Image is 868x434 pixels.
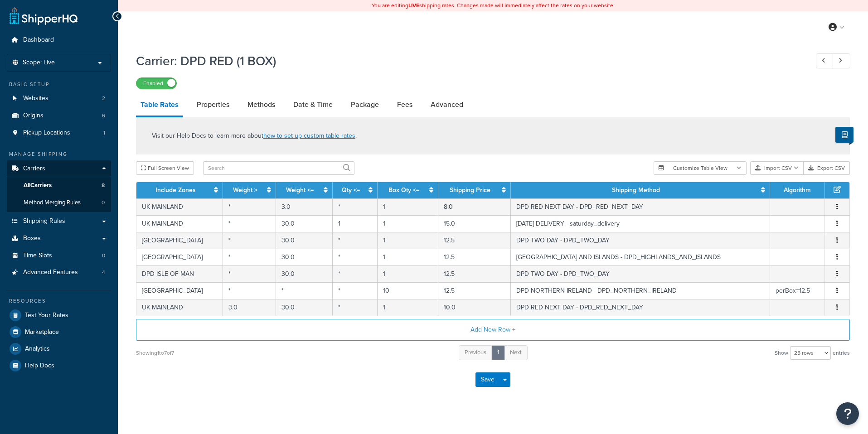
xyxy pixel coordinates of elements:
li: Advanced Features [7,264,111,281]
li: Origins [7,107,111,124]
button: Open Resource Center [836,402,859,425]
td: 1 [378,299,438,316]
button: Import CSV [750,161,804,175]
td: 8.0 [438,198,511,215]
td: 1 [378,198,438,215]
a: Previous [459,345,492,360]
input: Search [203,161,354,175]
td: DPD NORTHERN IRELAND - DPD_NORTHERN_IRELAND [511,282,770,299]
a: Weight <= [286,185,314,195]
td: DPD RED NEXT DAY - DPD_RED_NEXT_DAY [511,198,770,215]
a: Package [346,94,383,116]
td: 30.0 [276,299,333,316]
span: Analytics [25,345,50,353]
span: Boxes [23,235,41,242]
td: [GEOGRAPHIC_DATA] [136,282,223,299]
th: Algorithm [770,182,825,198]
a: Next [504,345,528,360]
span: Previous [465,348,486,357]
a: how to set up custom table rates [263,131,355,140]
h1: Carrier: DPD RED (1 BOX) [136,52,799,70]
a: Advanced Features4 [7,264,111,281]
li: Carriers [7,160,111,212]
td: perBox=12.5 [770,282,825,299]
span: Advanced Features [23,269,78,276]
td: 30.0 [276,249,333,265]
a: Table Rates [136,94,183,117]
li: Time Slots [7,247,111,264]
td: DPD TWO DAY - DPD_TWO_DAY [511,232,770,249]
td: DPD ISLE OF MAN [136,265,223,282]
button: Show Help Docs [835,127,853,143]
span: Carriers [23,165,45,173]
span: Websites [23,95,48,102]
td: 1 [333,215,378,232]
a: Analytics [7,341,111,357]
span: Test Your Rates [25,312,68,319]
a: Properties [192,94,234,116]
a: Weight > [233,185,257,195]
span: Shipping Rules [23,217,65,225]
td: 12.5 [438,282,511,299]
a: Methods [243,94,280,116]
td: 1 [378,265,438,282]
a: Websites2 [7,90,111,107]
td: 30.0 [276,232,333,249]
a: Marketplace [7,324,111,340]
a: Time Slots0 [7,247,111,264]
td: 30.0 [276,265,333,282]
span: All Carriers [24,182,52,189]
span: 8 [102,182,105,189]
a: Help Docs [7,357,111,374]
td: 10 [378,282,438,299]
li: Boxes [7,230,111,247]
a: 1 [491,345,505,360]
a: Advanced [426,94,468,116]
button: Add New Row + [136,319,850,341]
a: Box Qty <= [388,185,419,195]
td: DPD RED NEXT DAY - DPD_RED_NEXT_DAY [511,299,770,316]
li: Pickup Locations [7,125,111,141]
td: UK MAINLAND [136,299,223,316]
td: UK MAINLAND [136,198,223,215]
label: Enabled [136,78,176,89]
td: 30.0 [276,215,333,232]
td: 1 [378,215,438,232]
td: [GEOGRAPHIC_DATA] AND ISLANDS - DPD_HIGHLANDS_AND_ISLANDS [511,249,770,265]
span: entries [833,347,850,359]
span: 0 [102,199,105,207]
a: Carriers [7,160,111,177]
div: Showing 1 to 7 of 7 [136,347,174,359]
span: 2 [102,95,105,102]
span: Pickup Locations [23,129,70,137]
div: Basic Setup [7,81,111,88]
td: [GEOGRAPHIC_DATA] [136,249,223,265]
a: Date & Time [289,94,337,116]
button: Save [475,372,500,387]
span: Marketplace [25,328,59,336]
td: 1 [378,232,438,249]
a: Next Record [833,53,850,68]
span: 1 [103,129,105,137]
td: 12.5 [438,232,511,249]
button: Customize Table View [654,161,747,175]
td: [DATE] DELIVERY - saturday_delivery [511,215,770,232]
td: 10.0 [438,299,511,316]
span: Help Docs [25,362,54,370]
a: Pickup Locations1 [7,125,111,141]
span: Scope: Live [23,59,55,67]
a: Previous Record [816,53,834,68]
td: 3.0 [223,299,276,316]
span: 6 [102,112,105,120]
td: 15.0 [438,215,511,232]
a: Shipping Rules [7,213,111,230]
span: Dashboard [23,36,54,44]
a: Dashboard [7,32,111,48]
div: Manage Shipping [7,150,111,158]
span: 0 [102,252,105,260]
td: DPD TWO DAY - DPD_TWO_DAY [511,265,770,282]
